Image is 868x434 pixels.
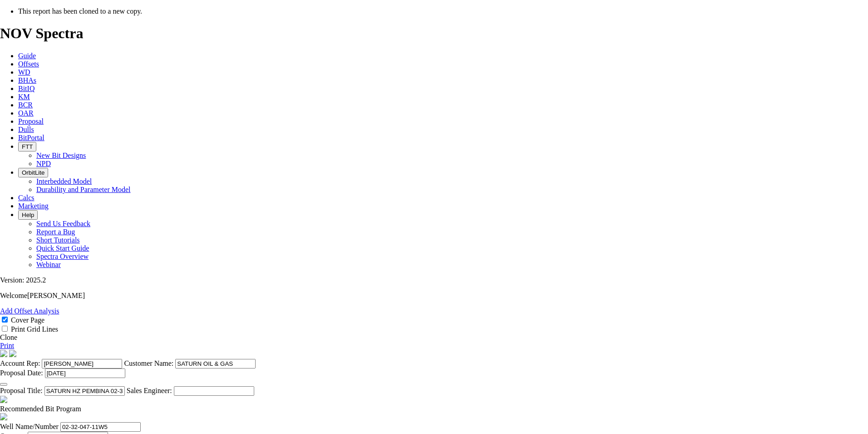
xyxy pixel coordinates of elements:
[124,359,173,367] label: Customer Name:
[18,194,35,202] a: Calcs
[36,151,86,159] a: New Bit Designs
[22,169,44,176] span: OrbitLite
[18,168,48,177] button: OrbitLite
[18,101,33,109] a: BCR
[11,325,58,333] label: Print Grid Lines
[18,109,34,117] a: OAR
[22,143,33,150] span: FTT
[18,85,35,92] a: BitIQ
[9,350,16,357] img: cover-graphic.e5199e77.png
[18,126,34,133] a: Dulls
[18,134,44,141] a: BitPortal
[18,7,142,15] span: This report has been cloned to a new copy.
[36,244,89,252] a: Quick Start Guide
[18,93,30,101] a: KM
[18,76,36,84] a: BHAs
[36,177,92,185] a: Interbedded Model
[18,210,38,220] button: Help
[36,160,51,167] a: NPD
[18,68,30,76] a: WD
[36,228,75,236] a: Report a Bug
[22,212,34,218] span: Help
[36,236,80,244] a: Short Tutorials
[127,387,172,394] label: Sales Engineer:
[18,117,44,125] a: Proposal
[36,220,90,227] a: Send Us Feedback
[18,60,39,68] a: Offsets
[18,52,36,60] a: Guide
[36,186,131,193] a: Durability and Parameter Model
[18,202,49,210] a: Marketing
[18,142,36,151] button: FTT
[36,261,61,268] a: Webinar
[27,292,85,299] span: [PERSON_NAME]
[36,252,89,260] a: Spectra Overview
[11,316,44,324] label: Cover Page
